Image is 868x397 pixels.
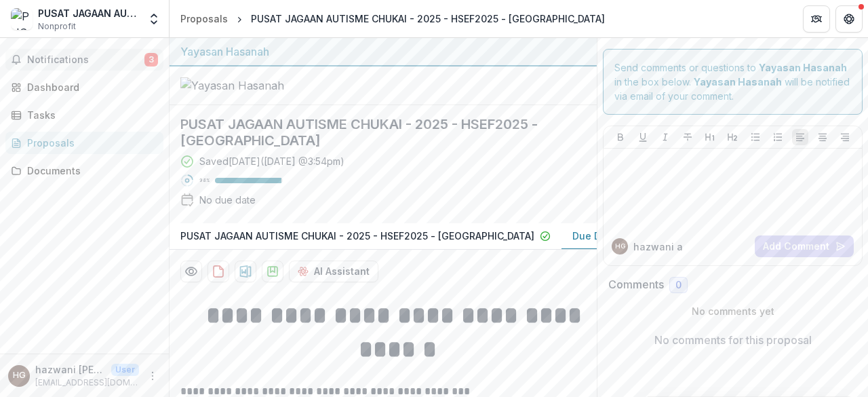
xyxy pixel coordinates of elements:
[702,129,718,145] button: Heading 1
[679,129,696,145] button: Strike
[27,108,153,122] div: Tasks
[608,278,664,291] h2: Comments
[27,54,144,66] span: Notifications
[5,49,163,71] button: Notifications3
[199,176,210,185] p: 98 %
[814,129,831,145] button: Align Center
[38,6,139,20] div: PUSAT JAGAAN AUTISME CHUKAI
[199,193,256,207] div: No due date
[180,261,202,282] button: Preview 6f02823f-229e-46ec-9cde-3192e0bade64-1.pdf
[289,261,378,282] button: AI Assistant
[11,8,33,30] img: PUSAT JAGAAN AUTISME CHUKAI
[615,243,625,250] div: hazwani ab ghani
[608,304,857,318] p: No comments yet
[635,129,651,145] button: Underline
[180,43,586,60] div: Yayasan Hasanah
[759,62,847,73] strong: Yayasan Hasanah
[5,104,163,126] a: Tasks
[27,164,153,178] div: Documents
[612,129,629,145] button: Bold
[694,76,782,88] strong: Yayasan Hasanah
[251,12,605,26] div: PUSAT JAGAAN AUTISME CHUKAI - 2025 - HSEF2025 - [GEOGRAPHIC_DATA]
[724,129,741,145] button: Heading 2
[180,77,316,94] img: Yayasan Hasanah
[27,80,153,94] div: Dashboard
[572,229,639,243] p: Due Diligence
[792,129,808,145] button: Align Left
[835,5,863,33] button: Get Help
[35,377,139,389] p: [EMAIL_ADDRESS][DOMAIN_NAME]
[770,129,786,145] button: Ordered List
[144,368,161,384] button: More
[111,364,139,376] p: User
[803,5,830,33] button: Partners
[603,49,863,115] div: Send comments or questions to in the box below. will be notified via email of your comment.
[208,261,229,282] button: download-proposal
[755,235,854,257] button: Add Comment
[675,280,682,291] span: 0
[633,240,683,254] p: hazwani a
[262,261,283,282] button: download-proposal
[175,9,610,29] nav: breadcrumb
[13,371,26,380] div: hazwani ab ghani
[5,159,163,182] a: Documents
[175,9,233,29] a: Proposals
[654,332,812,348] p: No comments for this proposal
[180,229,534,243] p: PUSAT JAGAAN AUTISME CHUKAI - 2025 - HSEF2025 - [GEOGRAPHIC_DATA]
[144,5,163,33] button: Open entity switcher
[235,261,256,282] button: download-proposal
[657,129,673,145] button: Italicize
[144,53,158,67] span: 3
[199,154,344,168] div: Saved [DATE] ( [DATE] @ 3:54pm )
[5,76,163,98] a: Dashboard
[5,132,163,154] a: Proposals
[180,12,228,26] div: Proposals
[180,116,564,149] h2: PUSAT JAGAAN AUTISME CHUKAI - 2025 - HSEF2025 - [GEOGRAPHIC_DATA]
[27,136,153,150] div: Proposals
[837,129,853,145] button: Align Right
[747,129,764,145] button: Bullet List
[38,20,76,33] span: Nonprofit
[35,362,106,377] p: hazwani [PERSON_NAME]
